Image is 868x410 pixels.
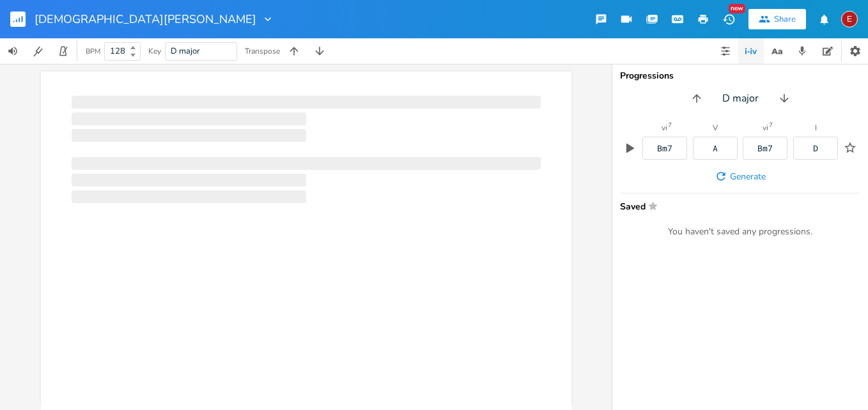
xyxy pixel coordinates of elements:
[245,47,280,55] div: Transpose
[620,72,860,80] div: Progressions
[763,124,768,132] div: vi
[757,144,773,153] div: Bm7
[148,47,161,55] div: Key
[716,8,741,31] button: New
[86,48,100,55] div: BPM
[709,165,771,188] button: Generate
[713,144,718,153] div: A
[620,226,860,238] div: You haven't saved any progressions.
[722,91,759,106] span: D major
[668,122,672,128] sup: 7
[620,201,853,211] span: Saved
[815,124,817,132] div: I
[35,13,256,25] span: [DEMOGRAPHIC_DATA][PERSON_NAME]
[774,13,796,25] div: Share
[171,45,200,57] span: D major
[662,124,667,132] div: vi
[841,4,858,34] button: E
[813,144,818,153] div: D
[730,171,766,183] span: Generate
[713,124,718,132] div: V
[748,9,806,29] button: Share
[841,11,858,27] div: ECMcCready
[657,144,672,153] div: Bm7
[769,122,773,128] sup: 7
[729,4,745,13] div: New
